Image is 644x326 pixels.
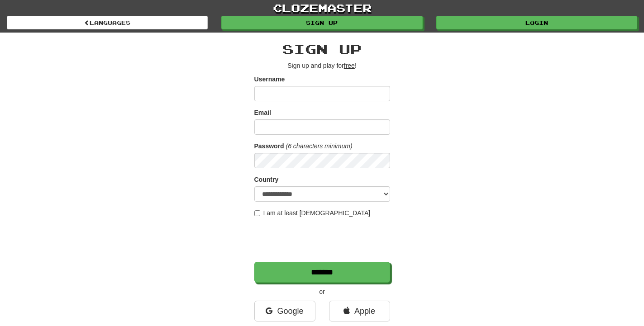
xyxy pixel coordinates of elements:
label: Country [254,175,279,184]
a: Apple [329,301,390,321]
label: Password [254,142,284,151]
label: Username [254,75,285,84]
p: or [254,287,390,296]
p: Sign up and play for ! [254,61,390,70]
input: I am at least [DEMOGRAPHIC_DATA] [254,210,260,216]
a: Login [436,16,637,29]
label: Email [254,108,271,117]
u: free [344,62,355,69]
em: (6 characters minimum) [286,142,353,150]
a: Languages [7,16,208,29]
a: Google [254,301,315,321]
label: I am at least [DEMOGRAPHIC_DATA] [254,208,371,217]
h2: Sign up [254,42,390,57]
iframe: reCAPTCHA [254,222,392,257]
a: Sign up [221,16,422,29]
